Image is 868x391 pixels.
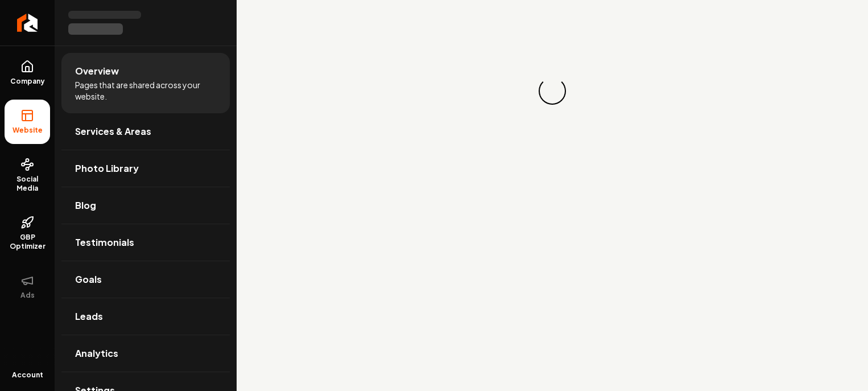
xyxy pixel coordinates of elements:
[6,77,49,86] span: Company
[75,64,119,78] span: Overview
[61,224,230,261] a: Testimonials
[75,79,216,102] span: Pages that are shared across your website.
[61,113,230,150] a: Services & Areas
[75,310,103,323] span: Leads
[5,233,50,251] span: GBP Optimizer
[17,14,38,32] img: Rebolt Logo
[61,187,230,224] a: Blog
[539,77,566,105] div: Loading
[61,150,230,187] a: Photo Library
[5,149,50,202] a: Social Media
[75,273,102,286] span: Goals
[5,265,50,309] button: Ads
[75,125,151,138] span: Services & Areas
[61,261,230,298] a: Goals
[5,51,50,95] a: Company
[5,175,50,193] span: Social Media
[5,207,50,260] a: GBP Optimizer
[75,347,118,360] span: Analytics
[61,335,230,372] a: Analytics
[16,291,39,300] span: Ads
[8,126,47,135] span: Website
[75,162,139,175] span: Photo Library
[61,298,230,335] a: Leads
[12,371,43,380] span: Account
[75,236,134,249] span: Testimonials
[75,199,96,212] span: Blog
